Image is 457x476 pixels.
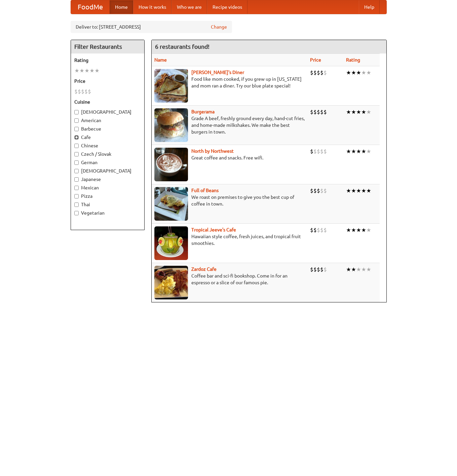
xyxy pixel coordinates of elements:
[191,109,215,114] a: Burgerama
[74,134,141,141] label: Cafe
[320,108,323,116] li: $
[74,177,79,182] input: Japanese
[346,187,351,194] li: ★
[110,0,133,14] a: Home
[366,187,371,194] li: ★
[310,187,313,194] li: $
[74,160,79,165] input: German
[74,99,141,105] h5: Cuisine
[154,148,188,181] img: north.jpg
[317,187,320,194] li: $
[79,67,84,74] li: ★
[317,148,320,155] li: $
[74,127,79,131] input: Barbecue
[154,266,188,299] img: zardoz.jpg
[323,187,327,194] li: $
[78,88,81,95] li: $
[356,69,361,76] li: ★
[74,135,79,140] input: Cafe
[356,226,361,234] li: ★
[323,108,327,116] li: $
[313,187,317,194] li: $
[71,21,232,33] div: Deliver to: [STREET_ADDRESS]
[74,201,141,208] label: Thai
[74,144,79,148] input: Chinese
[74,118,79,123] input: American
[310,108,313,116] li: $
[346,108,351,116] li: ★
[366,69,371,76] li: ★
[74,151,141,157] label: Czech / Slovak
[323,266,327,273] li: $
[74,176,141,183] label: Japanese
[71,0,110,14] a: FoodMe
[74,194,79,198] input: Pizza
[154,69,188,103] img: sallys.jpg
[366,266,371,273] li: ★
[191,266,217,272] a: Zardoz Cafe
[154,108,188,142] img: burgerama.jpg
[351,226,356,234] li: ★
[313,69,317,76] li: $
[320,226,323,234] li: $
[74,110,79,114] input: [DEMOGRAPHIC_DATA]
[74,109,141,115] label: [DEMOGRAPHIC_DATA]
[154,76,305,89] p: Food like mom cooked, if you grew up in [US_STATE] and mom ran a diner. Try our blue plate special!
[74,211,79,215] input: Vegetarian
[74,210,141,216] label: Vegetarian
[313,148,317,155] li: $
[74,203,79,207] input: Thai
[74,67,79,74] li: ★
[84,88,88,95] li: $
[351,148,356,155] li: ★
[154,187,188,221] img: beans.jpg
[310,148,313,155] li: $
[74,169,79,173] input: [DEMOGRAPHIC_DATA]
[81,88,84,95] li: $
[74,152,79,156] input: Czech / Slovak
[366,108,371,116] li: ★
[154,115,305,135] p: Grade A beef, freshly ground every day, hand-cut fries, and home-made milkshakes. We make the bes...
[356,187,361,194] li: ★
[154,226,188,260] img: jeeves.jpg
[313,226,317,234] li: $
[84,67,89,74] li: ★
[351,187,356,194] li: ★
[313,108,317,116] li: $
[361,266,366,273] li: ★
[133,0,172,14] a: How it works
[310,266,313,273] li: $
[74,186,79,190] input: Mexican
[89,67,94,74] li: ★
[320,69,323,76] li: $
[361,69,366,76] li: ★
[351,69,356,76] li: ★
[74,78,141,84] h5: Price
[366,226,371,234] li: ★
[154,233,305,247] p: Hawaiian style coffee, fresh juices, and tropical fruit smoothies.
[191,188,219,193] b: Full of Beans
[356,266,361,273] li: ★
[346,148,351,155] li: ★
[154,194,305,207] p: We roast on premises to give you the best cup of coffee in town.
[313,266,317,273] li: $
[71,40,144,53] h4: Filter Restaurants
[361,226,366,234] li: ★
[310,57,321,63] a: Price
[74,184,141,191] label: Mexican
[323,148,327,155] li: $
[366,148,371,155] li: ★
[154,57,167,63] a: Name
[191,70,244,75] a: [PERSON_NAME]'s Diner
[346,266,351,273] li: ★
[155,43,210,50] ng-pluralize: 6 restaurants found!
[74,142,141,149] label: Chinese
[310,226,313,234] li: $
[88,88,91,95] li: $
[172,0,207,14] a: Who we are
[320,148,323,155] li: $
[74,57,141,64] h5: Rating
[191,227,236,232] b: Tropical Jeeve's Cafe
